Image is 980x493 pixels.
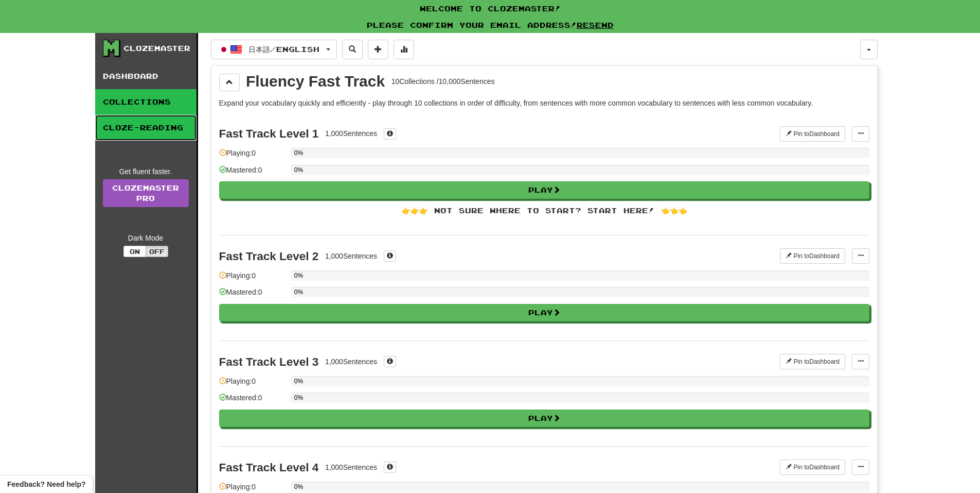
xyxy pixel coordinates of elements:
[7,479,85,489] span: Open feedback widget
[368,40,388,59] button: Add sentence to collection
[123,43,190,54] div: Clozemaster
[103,179,189,207] a: ClozemasterPro
[219,148,286,165] div: Playing: 0
[95,63,197,89] a: Dashboard
[780,126,845,142] button: Pin toDashboard
[577,21,614,29] a: Resend
[325,462,377,472] div: 1,000 Sentences
[780,354,845,369] button: Pin toDashboard
[219,165,286,182] div: Mastered: 0
[95,89,197,115] a: Collections
[103,166,189,177] div: Get fluent faster.
[219,206,869,216] div: 👉👉👉 Not sure where to start? Start here! 👈👈👈
[394,40,414,59] button: More stats
[219,287,286,304] div: Mastered: 0
[211,40,337,59] button: 日本語/English
[780,460,845,475] button: Pin toDashboard
[219,410,869,427] button: Play
[219,393,286,410] div: Mastered: 0
[342,40,363,59] button: Search sentences
[123,246,146,257] button: On
[219,304,869,321] button: Play
[248,45,319,54] span: 日本語 / English
[219,250,319,263] div: Fast Track Level 2
[219,355,319,368] div: Fast Track Level 3
[95,115,197,141] a: Cloze-Reading
[146,246,168,257] button: Off
[325,128,377,139] div: 1,000 Sentences
[219,98,869,108] p: Expand your vocabulary quickly and efficiently - play through 10 collections in order of difficul...
[780,248,845,264] button: Pin toDashboard
[103,233,189,243] div: Dark Mode
[219,461,319,474] div: Fast Track Level 4
[325,356,377,367] div: 1,000 Sentences
[246,74,385,89] div: Fluency Fast Track
[219,181,869,199] button: Play
[219,127,319,140] div: Fast Track Level 1
[325,251,377,261] div: 1,000 Sentences
[219,376,286,393] div: Playing: 0
[219,270,286,287] div: Playing: 0
[391,76,495,87] div: 10 Collections / 10,000 Sentences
